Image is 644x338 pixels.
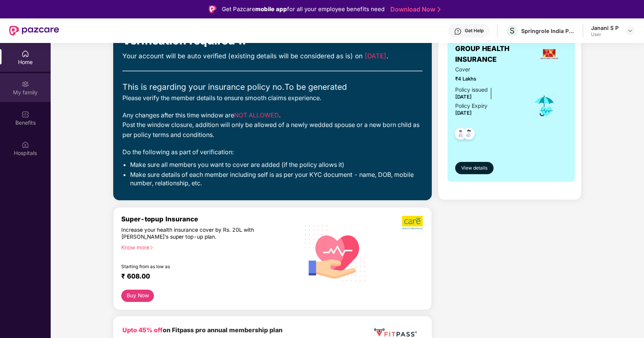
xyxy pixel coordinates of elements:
[121,272,290,282] div: ₹ 608.00
[521,27,575,35] div: Springrole India Private Limited
[122,93,423,103] div: Please verify the member details to ensure smooth claims experience.
[455,75,522,82] span: ₹4 Lakhs
[455,86,488,94] div: Policy issued
[130,161,423,169] li: Make sure all members you want to cover are added (if the policy allows it)
[438,5,441,13] img: Stroke
[402,215,424,230] img: b5dec4f62d2307b9de63beb79f102df3.png
[455,65,522,74] span: Cover
[539,44,560,64] img: insurerLogo
[532,93,557,119] img: icon
[591,24,619,31] div: Janani S P
[122,81,423,93] div: This is regarding your insurance policy no. To be generated
[21,80,29,88] img: svg+xml;base64,PHN2ZyB3aWR0aD0iMjAiIGhlaWdodD0iMjAiIHZpZXdCb3g9IjAgMCAyMCAyMCIgZmlsbD0ibm9uZSIgeG...
[455,102,487,110] div: Policy Expiry
[121,290,154,302] button: Buy Now
[130,171,423,187] li: Make sure details of each member including self is as per your KYC document - name, DOB, mobile n...
[121,244,293,249] div: Know more
[455,162,494,174] button: View details
[627,28,633,34] img: svg+xml;base64,PHN2ZyBpZD0iRHJvcGRvd24tMzJ4MzIiIHhtbG5zPSJodHRwOi8vd3d3LnczLm9yZy8yMDAwL3N2ZyIgd2...
[465,28,484,34] div: Get Help
[455,43,531,65] span: GROUP HEALTH INSURANCE
[122,326,163,334] b: Upto 45% off
[365,52,386,60] span: [DATE]
[459,125,478,144] img: svg+xml;base64,PHN2ZyB4bWxucz0iaHR0cDovL3d3dy53My5vcmcvMjAwMC9zdmciIHdpZHRoPSI0OC45NDMiIGhlaWdodD...
[121,264,265,269] div: Starting from as low as
[455,94,472,100] span: [DATE]
[21,141,29,148] img: svg+xml;base64,PHN2ZyBpZD0iSG9zcGl0YWxzIiB4bWxucz0iaHR0cDovL3d3dy53My5vcmcvMjAwMC9zdmciIHdpZHRoPS...
[149,246,154,250] span: right
[9,26,59,36] img: New Pazcare Logo
[255,5,287,13] strong: mobile app
[222,5,385,14] div: Get Pazcare for all your employee benefits need
[510,26,515,35] span: S
[122,51,423,61] div: Your account will be auto verified (existing details will be considered as is) on .
[122,147,423,157] div: Do the following as part of verification:
[390,5,438,13] a: Download Now
[122,110,423,140] div: Any changes after this time window are . Post the window closure, addition will only be allowed o...
[21,110,29,118] img: svg+xml;base64,PHN2ZyBpZD0iQmVuZWZpdHMiIHhtbG5zPSJodHRwOi8vd3d3LnczLm9yZy8yMDAwL3N2ZyIgd2lkdGg9Ij...
[591,31,619,38] div: User
[21,50,29,58] img: svg+xml;base64,PHN2ZyBpZD0iSG9tZSIgeG1sbnM9Imh0dHA6Ly93d3cudzMub3JnLzIwMDAvc3ZnIiB3aWR0aD0iMjAiIG...
[121,215,298,223] div: Super-topup Insurance
[122,326,282,334] b: on Fitpass pro annual membership plan
[461,165,487,172] span: View details
[451,125,470,144] img: svg+xml;base64,PHN2ZyB4bWxucz0iaHR0cDovL3d3dy53My5vcmcvMjAwMC9zdmciIHdpZHRoPSI0OC45NDMiIGhlaWdodD...
[234,111,279,119] span: NOT ALLOWED
[454,28,462,35] img: svg+xml;base64,PHN2ZyBpZD0iSGVscC0zMngzMiIgeG1sbnM9Imh0dHA6Ly93d3cudzMub3JnLzIwMDAvc3ZnIiB3aWR0aD...
[121,226,265,241] div: Increase your health insurance cover by Rs. 20L with [PERSON_NAME]’s super top-up plan.
[209,5,216,13] img: Logo
[299,215,372,290] img: svg+xml;base64,PHN2ZyB4bWxucz0iaHR0cDovL3d3dy53My5vcmcvMjAwMC9zdmciIHhtbG5zOnhsaW5rPSJodHRwOi8vd3...
[455,110,472,116] span: [DATE]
